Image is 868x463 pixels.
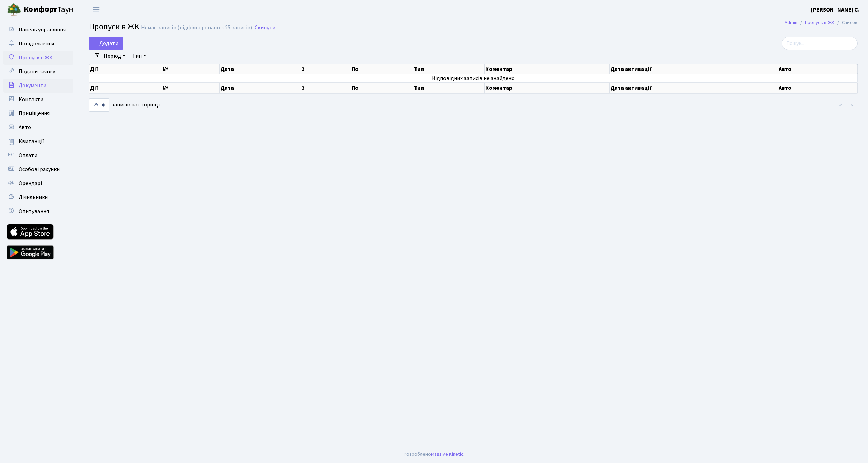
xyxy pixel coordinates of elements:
a: Квитанції [3,134,73,148]
a: Пропуск в ЖК [3,51,73,65]
th: Тип [413,83,485,93]
a: Скинути [255,24,275,31]
th: Коментар [485,83,610,93]
div: Розроблено . [404,450,464,458]
th: Дата [220,64,301,74]
a: Період [101,50,128,62]
a: Приміщення [3,106,73,120]
th: Дата активації [610,83,778,93]
th: № [162,64,220,74]
span: Додати [94,39,118,47]
th: Авто [778,83,858,93]
input: Пошук... [782,37,858,50]
th: З [301,83,351,93]
a: Особові рахунки [3,162,73,176]
span: Контакти [19,96,43,103]
a: Панель управління [3,23,73,37]
div: Немає записів (відфільтровано з 25 записів). [141,24,253,31]
b: Комфорт [24,4,57,15]
span: Опитування [19,207,49,215]
a: Орендарі [3,176,73,190]
nav: breadcrumb [774,15,868,30]
span: Оплати [19,152,37,159]
th: По [351,64,413,74]
a: Лічильники [3,190,73,204]
a: Контакти [3,93,73,106]
td: Відповідних записів не знайдено [89,74,858,82]
th: Тип [413,64,485,74]
th: З [301,64,351,74]
a: Документи [3,79,73,93]
a: [PERSON_NAME] С. [811,6,860,14]
a: Оплати [3,148,73,162]
li: Список [834,19,858,27]
img: logo.png [7,3,21,17]
a: Додати [89,37,123,50]
span: Подати заявку [19,68,55,75]
th: Дата [220,83,301,93]
a: Massive Kinetic [431,450,463,458]
th: Дата активації [610,64,778,74]
span: Лічильники [19,193,48,201]
span: Пропуск в ЖК [19,54,53,61]
a: Авто [3,120,73,134]
a: Admin [785,19,797,26]
span: Орендарі [19,179,42,187]
a: Опитування [3,204,73,218]
th: Дії [89,64,162,74]
a: Тип [130,50,149,62]
select: записів на сторінці [89,98,109,112]
span: Пропуск в ЖК [89,21,139,33]
button: Переключити навігацію [87,4,105,15]
th: Дії [89,83,162,93]
label: записів на сторінці [89,98,160,112]
span: Квитанції [19,138,44,145]
span: Таун [24,4,73,16]
a: Пропуск в ЖК [805,19,834,26]
span: Авто [19,124,31,131]
span: Приміщення [19,110,50,117]
th: По [351,83,413,93]
span: Панель управління [19,26,66,34]
span: Особові рахунки [19,166,60,173]
a: Повідомлення [3,37,73,51]
a: Подати заявку [3,65,73,79]
span: Документи [19,82,46,89]
th: Коментар [485,64,610,74]
span: Повідомлення [19,40,54,47]
th: № [162,83,220,93]
th: Авто [778,64,858,74]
